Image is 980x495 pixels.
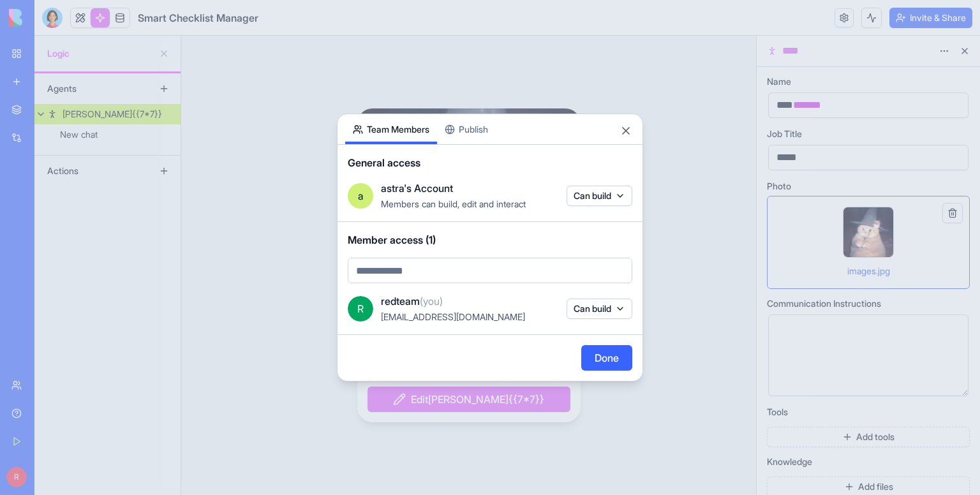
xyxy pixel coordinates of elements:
span: Members can build, edit and interact [381,198,526,209]
span: redteam [381,293,443,309]
span: (you) [420,295,443,307]
button: Done [581,345,632,371]
span: astra's Account [381,181,453,196]
button: Can build [567,186,632,206]
button: Team Members [345,114,437,144]
span: Member access (1) [348,232,632,247]
span: [EMAIL_ADDRESS][DOMAIN_NAME] [381,311,525,322]
button: Publish [437,114,496,144]
span: a [358,188,363,203]
span: General access [348,155,632,170]
span: R [348,296,373,321]
button: Can build [567,299,632,319]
